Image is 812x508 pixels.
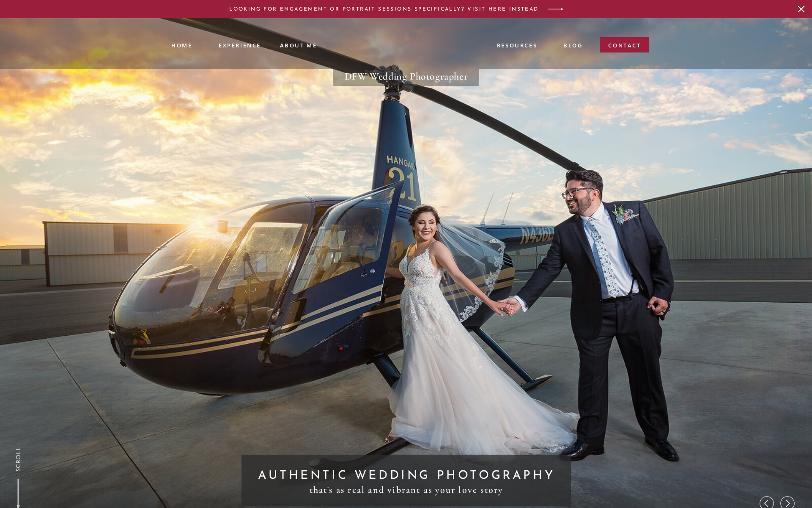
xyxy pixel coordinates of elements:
h2: AUTHENTIC wedding photography [247,467,566,483]
a: resources [496,41,538,51]
a: blog [563,41,582,51]
a: Home [171,41,192,49]
a: SCROLL [14,446,23,472]
a: LOOKING FOR ENGAGEMENT or PORTRAIT SESSIONS SPECIFICALLY? VISIT HERE INSTEAD [228,6,540,12]
a: experience [219,41,261,48]
h1: DFW Wedding Photographer [336,69,476,84]
a: ABOUT ME [280,41,317,49]
h3: that's as real and vibrant as your love story [302,485,510,495]
a: contact [608,41,641,53]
